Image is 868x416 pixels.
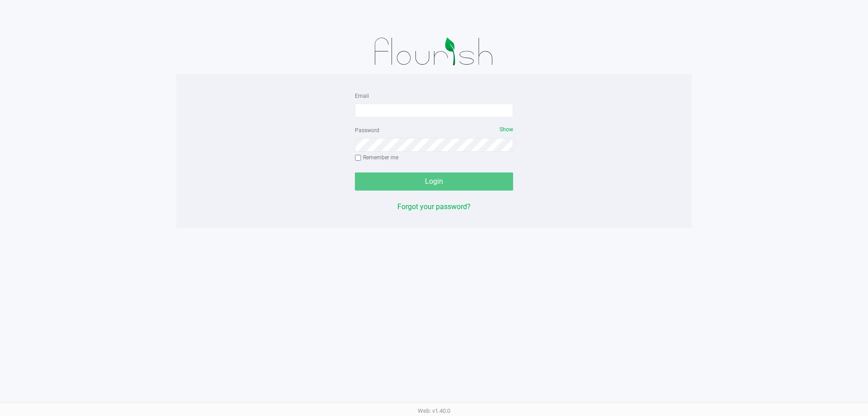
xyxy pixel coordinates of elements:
label: Password [355,126,379,134]
label: Email [355,92,369,100]
span: Web: v1.40.0 [418,407,450,414]
label: Remember me [355,153,398,162]
button: Forgot your password? [397,201,471,212]
input: Remember me [355,155,361,161]
span: Show [500,126,513,133]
